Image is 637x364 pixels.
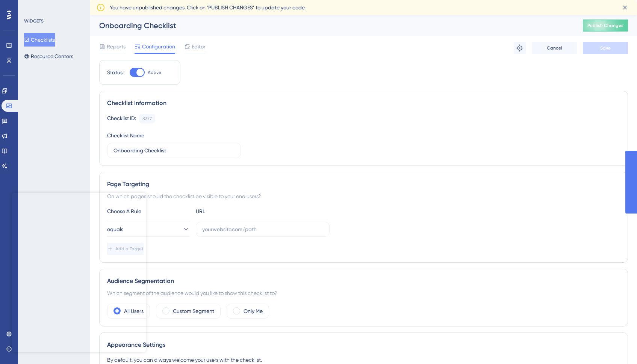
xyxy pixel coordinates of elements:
span: Cancel [547,45,562,51]
div: Onboarding Checklist [99,20,564,31]
div: Appearance Settings [107,340,620,349]
button: Publish Changes [583,20,628,32]
div: Checklist Name [107,131,144,140]
div: Audience Segmentation [107,277,620,286]
span: Save [600,45,611,51]
input: yourwebsite.com/path [202,225,323,233]
span: Publish Changes [587,23,623,29]
div: On which pages should the checklist be visible to your end users? [107,192,620,201]
span: Reports [107,42,126,51]
button: Save [583,42,628,54]
div: Which segment of the audience would you like to show this checklist to? [107,289,620,298]
span: Editor [192,42,206,51]
div: 8377 [142,116,152,122]
span: You have unpublished changes. Click on ‘PUBLISH CHANGES’ to update your code. [110,3,306,12]
button: Resource Centers [24,50,73,63]
label: Only Me [244,307,263,316]
div: Page Targeting [107,180,620,189]
div: Choose A Rule [107,207,190,216]
iframe: UserGuiding AI Assistant Launcher [605,334,628,357]
button: Cancel [532,42,577,54]
div: WIDGETS [24,18,44,24]
div: Checklist ID: [107,114,136,123]
div: URL [196,207,278,216]
input: Type your Checklist name [113,146,235,155]
span: Active [148,69,161,75]
div: Status: [107,68,124,77]
span: Configuration [142,42,175,51]
div: Checklist Information [107,99,620,108]
button: equals [107,222,190,237]
button: Checklists [24,33,55,47]
label: Custom Segment [173,307,214,316]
